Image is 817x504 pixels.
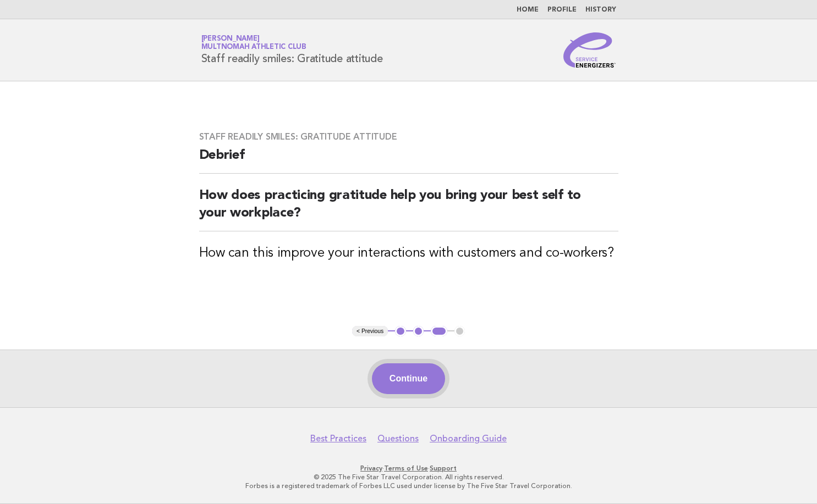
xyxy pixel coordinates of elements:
[384,464,428,472] a: Terms of Use
[372,363,445,394] button: Continue
[310,433,366,444] a: Best Practices
[352,326,388,337] button: < Previous
[72,464,745,473] p: · ·
[377,433,419,444] a: Questions
[430,433,507,444] a: Onboarding Guide
[201,36,383,64] h1: Staff readily smiles: Gratitude attitude
[199,187,618,231] h2: How does practicing gratitude help you bring your best self to your workplace?
[430,464,457,472] a: Support
[517,7,539,13] a: Home
[199,131,618,142] h3: Staff readily smiles: Gratitude attitude
[413,326,424,337] button: 2
[431,326,447,337] button: 3
[201,35,306,51] a: [PERSON_NAME]Multnomah Athletic Club
[72,481,745,490] p: Forbes is a registered trademark of Forbes LLC used under license by The Five Star Travel Corpora...
[585,7,616,13] a: History
[199,147,618,174] h2: Debrief
[72,473,745,481] p: © 2025 The Five Star Travel Corporation. All rights reserved.
[199,245,618,262] h3: How can this improve your interactions with customers and co-workers?
[360,464,382,472] a: Privacy
[547,7,577,13] a: Profile
[201,44,306,51] span: Multnomah Athletic Club
[395,326,406,337] button: 1
[563,32,616,68] img: Service Energizers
